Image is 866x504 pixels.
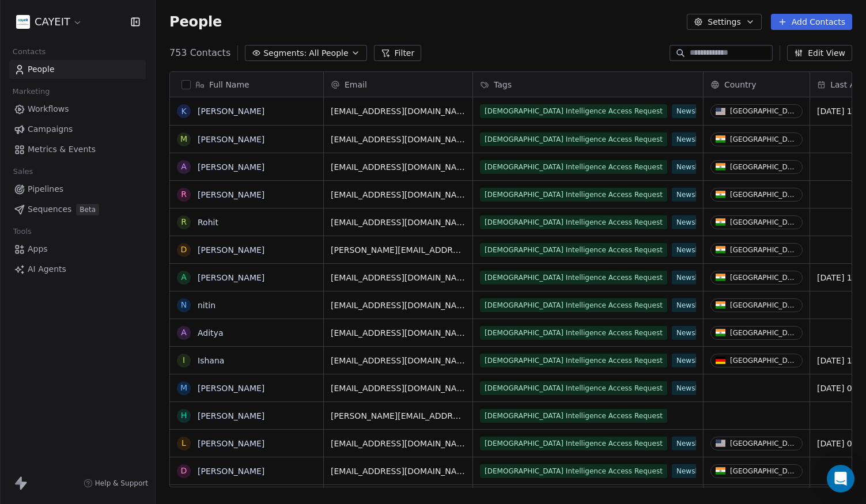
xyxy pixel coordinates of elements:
[480,215,667,229] span: [DEMOGRAPHIC_DATA] Intelligence Access Request
[480,464,667,478] span: [DEMOGRAPHIC_DATA] Intelligence Access Request
[473,72,703,97] div: Tags
[331,244,466,256] span: [PERSON_NAME][EMAIL_ADDRESS][DOMAIN_NAME]
[198,328,223,338] a: Aditya
[181,161,187,173] div: a
[9,240,146,259] a: Apps
[7,43,51,60] span: Contacts
[76,204,99,215] span: Beta
[480,326,667,340] span: [DEMOGRAPHIC_DATA] Intelligence Access Request
[16,15,30,29] img: CAYEIT%20Square%20Logo.png
[672,215,718,229] span: Newsletter
[480,381,667,395] span: [DEMOGRAPHIC_DATA] Intelligence Access Request
[687,14,761,30] button: Settings
[480,354,667,367] span: [DEMOGRAPHIC_DATA] Intelligence Access Request
[730,246,797,254] div: [GEOGRAPHIC_DATA]
[331,465,466,477] span: [EMAIL_ADDRESS][DOMAIN_NAME]
[198,245,264,255] a: [PERSON_NAME]
[672,132,718,146] span: Newsletter
[95,479,148,488] span: Help & Support
[170,97,324,488] div: grid
[181,299,187,311] div: n
[331,327,466,339] span: [EMAIL_ADDRESS][DOMAIN_NAME]
[730,357,797,365] div: [GEOGRAPHIC_DATA]
[309,47,348,59] span: All People
[28,203,71,215] span: Sequences
[480,437,667,450] span: [DEMOGRAPHIC_DATA] Intelligence Access Request
[771,14,852,30] button: Add Contacts
[181,105,186,118] div: K
[28,183,63,195] span: Pipelines
[169,13,222,31] span: People
[331,105,466,117] span: [EMAIL_ADDRESS][DOMAIN_NAME]
[198,356,224,365] a: Ishana
[331,410,466,422] span: [PERSON_NAME][EMAIL_ADDRESS][DOMAIN_NAME]
[14,12,85,32] button: CAYEIT
[198,439,264,448] a: [PERSON_NAME]
[209,79,249,90] span: Full Name
[183,354,185,366] div: I
[672,381,718,395] span: Newsletter
[331,189,466,200] span: [EMAIL_ADDRESS][DOMAIN_NAME]
[730,107,797,115] div: [GEOGRAPHIC_DATA]
[9,140,146,159] a: Metrics & Events
[198,411,264,420] a: [PERSON_NAME]
[170,72,323,97] div: Full Name
[28,263,66,275] span: AI Agents
[28,143,96,156] span: Metrics & Events
[28,243,48,255] span: Apps
[181,271,187,283] div: A
[9,60,146,79] a: People
[672,271,718,285] span: Newsletter
[263,47,307,59] span: Segments:
[480,132,667,146] span: [DEMOGRAPHIC_DATA] Intelligence Access Request
[787,45,852,61] button: Edit View
[724,79,757,90] span: Country
[28,63,55,75] span: People
[8,163,38,180] span: Sales
[730,191,797,199] div: [GEOGRAPHIC_DATA]
[672,298,718,312] span: Newsletter
[672,243,718,257] span: Newsletter
[28,123,73,135] span: Campaigns
[198,107,264,116] a: [PERSON_NAME]
[672,188,718,202] span: Newsletter
[324,72,472,97] div: Email
[198,301,215,310] a: nitin
[331,355,466,366] span: [EMAIL_ADDRESS][DOMAIN_NAME]
[672,326,718,340] span: Newsletter
[84,479,148,488] a: Help & Support
[198,384,264,393] a: [PERSON_NAME]
[331,300,466,311] span: [EMAIL_ADDRESS][DOMAIN_NAME]
[331,161,466,173] span: [EMAIL_ADDRESS][DOMAIN_NAME]
[730,274,797,282] div: [GEOGRAPHIC_DATA]
[198,190,264,199] a: [PERSON_NAME]
[198,467,264,476] a: [PERSON_NAME]
[704,72,810,97] div: Country
[9,100,146,119] a: Workflows
[672,104,718,118] span: Newsletter
[7,83,55,100] span: Marketing
[730,329,797,337] div: [GEOGRAPHIC_DATA]
[480,160,667,174] span: [DEMOGRAPHIC_DATA] Intelligence Access Request
[730,163,797,171] div: [GEOGRAPHIC_DATA]
[181,327,187,339] div: A
[480,243,667,257] span: [DEMOGRAPHIC_DATA] Intelligence Access Request
[198,135,264,144] a: [PERSON_NAME]
[730,301,797,309] div: [GEOGRAPHIC_DATA]
[169,46,230,60] span: 753 Contacts
[331,272,466,283] span: [EMAIL_ADDRESS][DOMAIN_NAME]
[494,79,512,90] span: Tags
[730,218,797,226] div: [GEOGRAPHIC_DATA]
[35,14,70,29] span: CAYEIT
[8,223,36,240] span: Tools
[345,79,367,90] span: Email
[730,135,797,143] div: [GEOGRAPHIC_DATA]
[672,354,718,367] span: Newsletter
[672,160,718,174] span: Newsletter
[9,200,146,219] a: SequencesBeta
[9,180,146,199] a: Pipelines
[730,467,797,475] div: [GEOGRAPHIC_DATA]
[181,410,187,422] div: H
[198,273,264,282] a: [PERSON_NAME]
[181,188,187,200] div: R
